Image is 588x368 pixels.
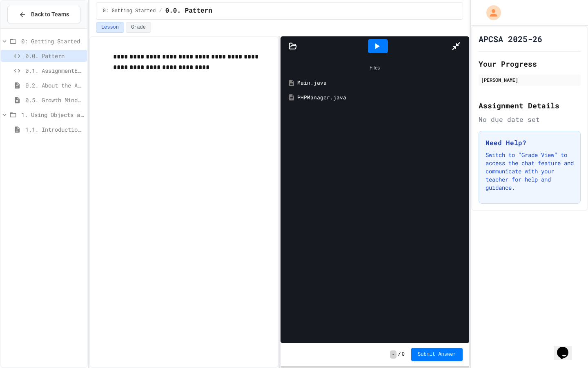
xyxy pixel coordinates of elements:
[25,66,84,75] span: 0.1. AssignmentExample
[25,125,84,134] span: 1.1. Introduction to Algorithms, Programming, and Compilers
[25,81,84,90] span: 0.2. About the AP CSA Exam
[297,94,464,102] div: PHPManager.java
[31,10,69,19] span: Back to Teams
[479,114,581,124] div: No due date set
[554,335,580,360] iframe: chat widget
[398,351,401,358] span: /
[479,33,542,45] h1: APCSA 2025-26
[481,76,578,83] div: [PERSON_NAME]
[159,8,162,14] span: /
[411,348,463,361] button: Submit Answer
[21,110,84,119] span: 1. Using Objects and Methods
[297,79,464,87] div: Main.java
[486,151,574,192] p: Switch to "Grade View" to access the chat feature and communicate with your teacher for help and ...
[479,100,581,111] h2: Assignment Details
[7,6,80,23] button: Back to Teams
[165,6,212,16] span: 0.0. Pattern
[390,350,396,359] span: -
[96,22,124,33] button: Lesson
[126,22,151,33] button: Grade
[103,8,156,14] span: 0: Getting Started
[285,60,465,76] div: Files
[486,138,574,148] h3: Need Help?
[21,37,84,45] span: 0: Getting Started
[402,351,405,358] span: 0
[479,58,581,70] h2: Your Progress
[25,96,84,104] span: 0.5. Growth Mindset
[418,351,456,358] span: Submit Answer
[25,52,84,60] span: 0.0. Pattern
[478,3,503,22] div: My Account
